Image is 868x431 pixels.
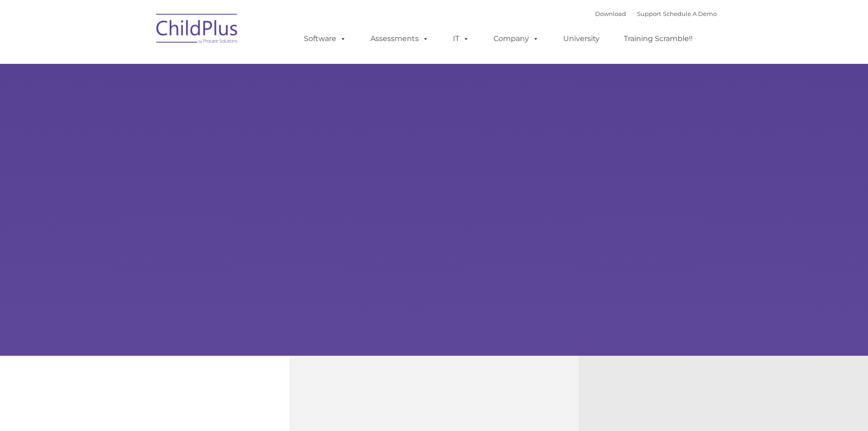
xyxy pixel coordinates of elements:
[554,30,609,48] a: University
[152,7,243,53] img: ChildPlus by Procare Solutions
[663,10,717,17] a: Schedule A Demo
[615,30,702,48] a: Training Scramble!!
[595,10,626,17] a: Download
[595,10,717,17] font: |
[637,10,661,17] a: Support
[361,30,438,48] a: Assessments
[295,30,355,48] a: Software
[444,30,478,48] a: IT
[484,30,548,48] a: Company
